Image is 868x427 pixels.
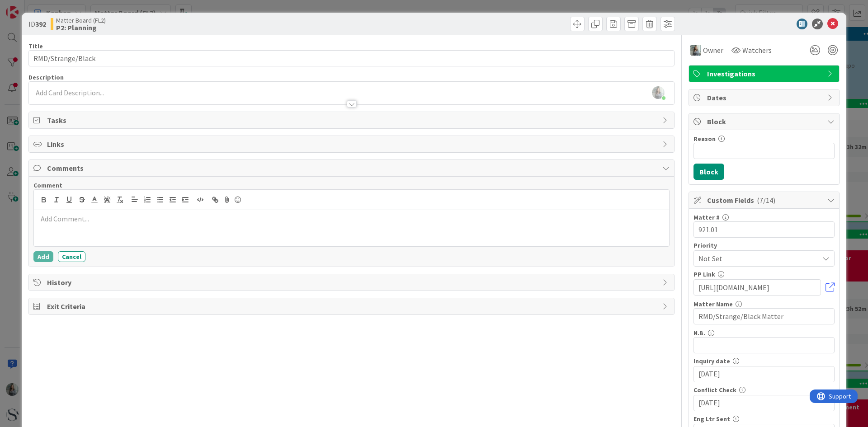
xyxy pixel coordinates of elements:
[693,387,835,393] div: Conflict Check
[47,115,658,126] span: Tasks
[693,271,835,277] div: PP Link
[35,19,46,28] b: 392
[56,24,106,31] b: P2: Planning
[757,196,775,205] span: ( 7/14 )
[28,19,46,29] span: ID
[742,45,772,56] span: Watchers
[707,92,823,103] span: Dates
[28,42,43,50] label: Title
[28,50,675,66] input: type card name here...
[707,116,823,127] span: Block
[698,395,830,411] input: MM/DD/YYYY
[47,163,658,174] span: Comments
[28,73,64,81] span: Description
[56,17,106,24] span: Matter Board (FL2)
[33,181,62,189] span: Comment
[698,366,830,382] input: MM/DD/YYYY
[698,252,814,265] span: Not Set
[693,416,835,422] div: Eng Ltr Sent
[693,213,720,221] label: Matter #
[47,301,658,312] span: Exit Criteria
[693,242,835,249] div: Priority
[693,135,716,143] label: Reason
[47,139,658,150] span: Links
[652,86,665,99] img: rLi0duIwdXKeAjdQXJDsMyXj65TIn6mC.jpg
[33,251,53,262] button: Add
[19,1,41,12] span: Support
[690,45,701,56] img: LG
[693,300,733,308] label: Matter Name
[693,164,724,180] button: Block
[707,195,823,206] span: Custom Fields
[707,68,823,79] span: Investigations
[693,358,835,364] div: Inquiry date
[703,45,723,56] span: Owner
[693,329,705,337] label: N.B.
[47,277,658,288] span: History
[58,251,85,262] button: Cancel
